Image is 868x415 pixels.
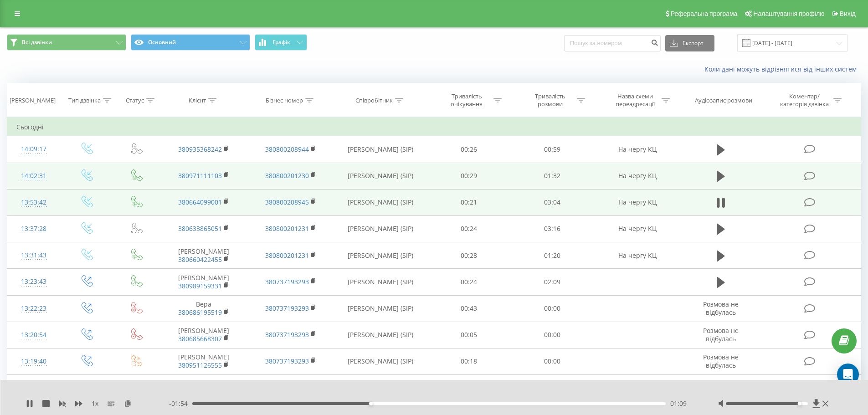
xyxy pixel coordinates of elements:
a: 380685668307 [178,334,222,343]
span: Розмова не відбулась [703,326,739,343]
div: Коментар/категорія дзвінка [778,92,831,108]
span: - 01:54 [169,399,192,408]
td: 00:26 [427,136,511,163]
input: Пошук за номером [564,35,661,51]
td: [PERSON_NAME] [160,242,247,269]
span: Розмова не відбулась [703,353,739,369]
td: На чергу КЦ [594,189,680,215]
div: Статус [126,97,144,104]
div: 13:22:23 [16,300,51,318]
td: На чергу КЦ [594,163,680,189]
span: Вихід [840,10,856,17]
td: [PERSON_NAME] (SIP) [334,375,427,401]
div: Open Intercom Messenger [837,364,859,385]
a: 380633865051 [178,224,222,233]
span: Графік [272,39,290,46]
a: 380800201231 [265,224,309,233]
button: Графік [255,34,307,51]
span: Всі дзвінки [22,39,52,46]
td: 01:32 [511,163,594,189]
div: 13:37:28 [16,220,51,238]
td: [PERSON_NAME] (SIP) [334,348,427,374]
div: Тривалість очікування [442,92,491,108]
div: Accessibility label [798,402,801,405]
div: Бізнес номер [266,97,303,104]
div: Тривалість розмови [526,92,575,108]
td: 00:00 [511,348,594,374]
td: 03:04 [511,189,594,215]
div: 14:02:31 [16,167,51,185]
td: [PERSON_NAME] (SIP) [334,295,427,322]
div: 13:53:42 [16,194,51,211]
td: 00:21 [427,189,511,215]
td: Вера [160,295,247,322]
a: 380737193293 [265,357,309,365]
td: [PERSON_NAME] [160,348,247,374]
div: Accessibility label [369,402,372,405]
a: 380800201231 [265,251,309,260]
span: Реферальна програма [671,10,738,17]
a: 380737193293 [265,304,309,313]
div: 13:18:28 [16,379,51,397]
a: 380737193293 [265,277,309,286]
td: [PERSON_NAME] (SIP) [334,189,427,215]
td: На чергу КЦ [594,215,680,242]
a: 380935368242 [178,145,222,154]
td: 00:24 [427,215,511,242]
td: 00:00 [511,322,594,348]
button: Основний [131,34,250,51]
td: [PERSON_NAME] [160,269,247,295]
a: Коли дані можуть відрізнятися вiд інших систем [704,65,861,73]
td: Сьогодні [7,118,861,136]
div: Співробітник [355,97,393,104]
td: На чергу КЦ [594,242,680,269]
td: [PERSON_NAME] [160,322,247,348]
div: 13:23:43 [16,273,51,291]
span: 1 x [92,399,98,408]
a: 380989159331 [178,282,222,290]
td: [PERSON_NAME] (SIP) [334,242,427,269]
td: На чергу КЦ [594,136,680,163]
td: [PERSON_NAME] [160,375,247,401]
a: 380800201230 [265,171,309,180]
td: 02:09 [511,269,594,295]
div: 14:09:17 [16,140,51,158]
a: 380664099001 [178,198,222,206]
a: 380971111103 [178,171,222,180]
td: 00:18 [427,375,511,401]
button: Експорт [665,35,714,51]
td: 00:43 [427,295,511,322]
td: 00:59 [511,136,594,163]
td: 00:24 [427,269,511,295]
td: 00:28 [427,242,511,269]
a: 380660422455 [178,255,222,264]
div: 13:19:40 [16,353,51,370]
td: 00:00 [511,295,594,322]
a: 380800208944 [265,145,309,154]
a: 380686195519 [178,308,222,317]
td: [PERSON_NAME] (SIP) [334,215,427,242]
a: 380737193293 [265,330,309,339]
a: 380951126555 [178,361,222,369]
td: 00:13 [511,375,594,401]
td: 00:05 [427,322,511,348]
span: Налаштування профілю [753,10,824,17]
a: 380800208945 [265,198,309,206]
td: 00:29 [427,163,511,189]
td: 01:20 [511,242,594,269]
div: [PERSON_NAME] [10,97,56,104]
button: Всі дзвінки [7,34,126,51]
div: Тип дзвінка [68,97,101,104]
div: 13:20:54 [16,326,51,344]
td: [PERSON_NAME] (SIP) [334,136,427,163]
td: [PERSON_NAME] (SIP) [334,163,427,189]
td: [PERSON_NAME] (SIP) [334,269,427,295]
div: Назва схеми переадресації [611,92,659,108]
td: [PERSON_NAME] (SIP) [334,322,427,348]
td: 03:16 [511,215,594,242]
div: 13:31:43 [16,246,51,264]
span: Розмова не відбулась [703,300,739,317]
div: Аудіозапис розмови [695,97,752,104]
td: 00:18 [427,348,511,374]
div: Клієнт [189,97,206,104]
